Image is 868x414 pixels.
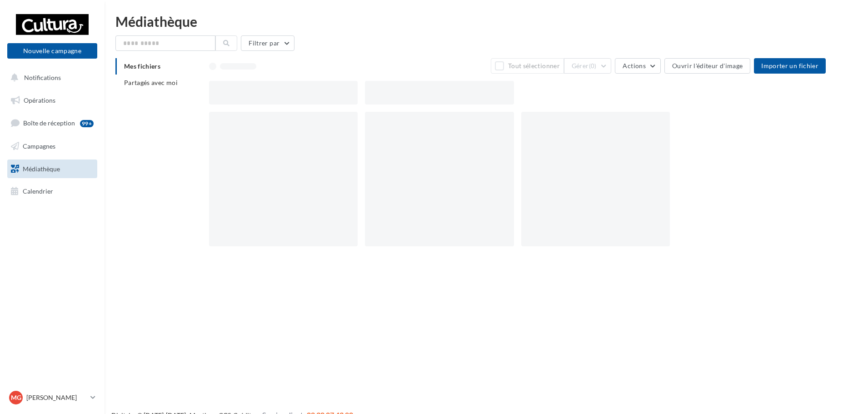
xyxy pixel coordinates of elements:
[491,58,564,74] button: Tout sélectionner
[26,393,87,402] p: [PERSON_NAME]
[24,74,61,81] span: Notifications
[241,35,294,51] button: Filtrer par
[7,43,97,59] button: Nouvelle campagne
[11,393,21,402] span: MG
[124,62,160,70] span: Mes fichiers
[7,389,97,406] a: MG [PERSON_NAME]
[589,62,597,70] span: (0)
[623,62,645,70] span: Actions
[23,187,53,195] span: Calendrier
[5,113,99,133] a: Boîte de réception99+
[124,79,178,86] span: Partagés avec moi
[615,58,660,74] button: Actions
[564,58,612,74] button: Gérer(0)
[754,58,826,74] button: Importer un fichier
[5,91,99,110] a: Opérations
[5,182,99,201] a: Calendrier
[24,96,55,104] span: Opérations
[664,58,750,74] button: Ouvrir l'éditeur d'image
[23,119,75,127] span: Boîte de réception
[5,68,95,87] button: Notifications
[5,160,99,179] a: Médiathèque
[23,142,55,150] span: Campagnes
[115,15,857,28] div: Médiathèque
[80,120,94,127] div: 99+
[23,165,60,172] span: Médiathèque
[761,62,818,70] span: Importer un fichier
[5,137,99,156] a: Campagnes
